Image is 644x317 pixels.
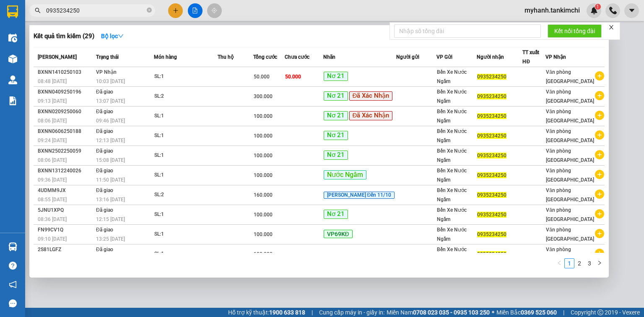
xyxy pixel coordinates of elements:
[595,209,604,218] span: plus-circle
[7,5,18,18] img: logo-vxr
[96,109,113,114] span: Đã giao
[38,68,93,77] div: BXNN1410250103
[477,251,506,257] span: 0935234250
[595,249,604,258] span: plus-circle
[254,172,273,178] span: 100.000
[394,24,541,38] input: Nhập số tổng đài
[437,109,467,124] span: Bến Xe Nước Ngầm
[595,170,604,179] span: plus-circle
[575,259,584,268] a: 2
[34,32,94,41] h3: Kết quả tìm kiếm ( 29 )
[46,6,145,15] input: Tìm tên, số ĐT hoặc mã đơn
[608,24,614,30] span: close
[437,69,467,84] span: Bến Xe Nước Ngầm
[584,258,595,268] li: 3
[595,258,605,268] li: Next Page
[9,262,17,270] span: question-circle
[324,210,348,219] span: Nơ 21
[38,226,93,234] div: FN99CV1Q
[324,151,348,160] span: Nơ 21
[254,231,273,237] span: 100.000
[437,247,467,262] span: Bến Xe Nước Ngầm
[8,75,17,84] img: warehouse-icon
[96,118,125,124] span: 09:46 [DATE]
[118,33,124,39] span: down
[285,54,309,60] span: Chưa cước
[595,111,604,120] span: plus-circle
[437,187,467,203] span: Bến Xe Nước Ngầm
[38,54,77,60] span: [PERSON_NAME]
[96,69,117,75] span: VP Nhận
[254,212,273,218] span: 100.000
[477,153,506,158] span: 0935234250
[154,131,217,140] div: SL: 1
[96,89,113,95] span: Đã giao
[477,172,506,178] span: 0935234250
[254,74,270,80] span: 50.000
[38,166,93,175] div: BXNN1312240026
[477,113,506,119] span: 0935234250
[9,281,17,288] span: notification
[285,74,301,80] span: 50.000
[38,245,93,254] div: 2S81LGFZ
[253,54,277,60] span: Tổng cước
[574,258,584,268] li: 2
[557,260,562,265] span: left
[154,151,217,160] div: SL: 1
[154,249,217,259] div: SL: 1
[96,177,125,183] span: 11:50 [DATE]
[8,96,17,105] img: solution-icon
[8,242,17,251] img: warehouse-icon
[545,54,566,60] span: VP Nhận
[147,8,152,13] span: close-circle
[96,197,125,203] span: 13:16 [DATE]
[396,54,419,60] span: Người gửi
[96,187,113,193] span: Đã giao
[96,168,113,174] span: Đã giao
[324,111,348,120] span: Nơ 21
[546,69,594,84] span: Văn phòng [GEOGRAPHIC_DATA]
[154,92,217,101] div: SL: 2
[324,170,366,180] span: Nước Ngầm
[96,216,125,222] span: 12:15 [DATE]
[38,107,93,116] div: BXNN0209250060
[218,54,234,60] span: Thu hộ
[437,89,467,104] span: Bến Xe Nước Ngầm
[254,113,273,119] span: 100.000
[546,227,594,242] span: Văn phòng [GEOGRAPHIC_DATA]
[546,247,594,262] span: Văn phòng [GEOGRAPHIC_DATA]
[554,258,564,268] li: Previous Page
[595,91,604,100] span: plus-circle
[546,148,594,163] span: Văn phòng [GEOGRAPHIC_DATA]
[154,112,217,121] div: SL: 1
[349,91,393,101] span: Đã Xác Nhận
[154,230,217,239] div: SL: 1
[477,54,504,60] span: Người nhận
[254,153,273,158] span: 100.000
[154,210,217,219] div: SL: 1
[254,251,273,257] span: 100.000
[96,236,125,242] span: 13:25 [DATE]
[546,128,594,143] span: Văn phòng [GEOGRAPHIC_DATA]
[147,7,152,15] span: close-circle
[323,54,335,60] span: Nhãn
[564,258,574,268] li: 1
[96,207,113,213] span: Đã giao
[96,227,113,233] span: Đã giao
[595,258,605,268] button: right
[324,131,348,140] span: Nơ 21
[324,230,353,238] span: VP69KĐ
[437,207,467,222] span: Bến Xe Nước Ngầm
[595,190,604,199] span: plus-circle
[477,74,506,80] span: 0935234250
[324,192,395,199] span: [PERSON_NAME] Đến 11/10
[154,54,177,60] span: Món hàng
[597,260,602,265] span: right
[38,88,93,96] div: BXNN0409250196
[522,49,539,65] span: TT xuất HĐ
[437,128,467,143] span: Bến Xe Nước Ngầm
[94,29,130,43] button: Bộ lọcdown
[8,55,17,63] img: warehouse-icon
[254,133,273,139] span: 100.000
[38,206,93,215] div: 5JNU1XPQ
